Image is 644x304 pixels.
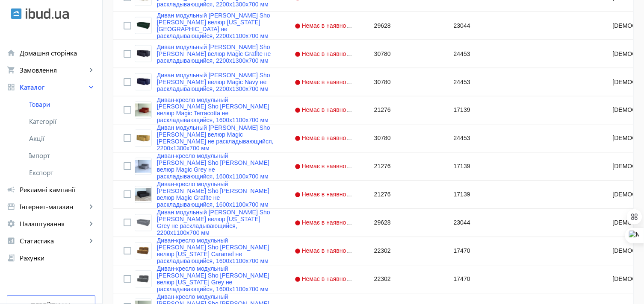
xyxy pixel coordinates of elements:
div: 30780 [364,40,443,68]
span: Замовлення [20,66,87,74]
div: 30780 [364,68,443,96]
span: Налаштування [20,219,87,228]
a: Диван-кресло модульный [PERSON_NAME] Sho [PERSON_NAME] велюр [US_STATE] Grey не раскладывающийся,... [157,266,274,293]
a: Диван-кресло модульный [PERSON_NAME] Sho [PERSON_NAME] велюр Magic Grafite не раскладывающийся, 1... [157,181,274,208]
span: Немає в наявності [295,79,355,85]
span: Інтернет-магазин [20,202,87,211]
div: 24453 [443,68,523,96]
a: Диван модульный [PERSON_NAME] Sho [PERSON_NAME] велюр [US_STATE][GEOGRAPHIC_DATA] не раскладывающ... [157,12,274,39]
div: 21276 [364,96,443,124]
mat-icon: storefront [7,202,15,211]
div: 21276 [364,153,443,181]
span: Категорії [29,117,95,126]
mat-icon: keyboard_arrow_right [87,237,95,245]
div: 17470 [443,266,523,293]
span: Імпорт [29,151,95,160]
span: Немає в наявності [295,219,355,226]
mat-icon: grid_view [7,83,15,91]
a: Диван модульный [PERSON_NAME] Sho [PERSON_NAME] велюр [US_STATE] Grey не раскладывающийся, 2200х1... [157,209,274,237]
div: 17139 [443,181,523,209]
span: Експорт [29,168,95,177]
span: Каталог [20,83,87,91]
img: ibud.svg [11,8,22,19]
span: Немає в наявності [295,107,355,114]
mat-icon: keyboard_arrow_right [87,66,95,74]
a: Диван-кресло модульный [PERSON_NAME] Sho [PERSON_NAME] велюр Magic Grey не раскладывающийся, 1600... [157,153,274,180]
span: Немає в наявності [295,248,355,254]
mat-icon: analytics [7,237,15,245]
span: Немає в наявності [295,276,355,283]
a: Диван-кресло модульный [PERSON_NAME] Sho [PERSON_NAME] велюр [US_STATE] Caramel не раскладывающий... [157,237,274,265]
div: 17139 [443,153,523,181]
a: Диван модульный [PERSON_NAME] Sho [PERSON_NAME] велюр Magic Navy не раскладывающийся, 2200х1300х7... [157,72,274,92]
a: Диван-кресло модульный [PERSON_NAME] Sho [PERSON_NAME] велюр Magic Terracotta не раскладывающийся... [157,96,274,124]
span: Рахунки [20,254,95,262]
span: Домашня сторінка [20,49,95,57]
div: 29628 [364,209,443,237]
span: Немає в наявності [295,22,355,29]
div: 22302 [364,266,443,293]
mat-icon: keyboard_arrow_right [87,202,95,211]
span: Немає в наявності [295,135,355,142]
div: 29628 [364,12,443,40]
div: 24453 [443,40,523,68]
span: Рекламні кампанії [20,185,95,194]
mat-icon: keyboard_arrow_right [87,83,95,91]
span: Акції [29,134,95,143]
div: 17470 [443,237,523,265]
a: Диван модульный [PERSON_NAME] Sho [PERSON_NAME] велюр Magic [PERSON_NAME] не раскладывающийся, 22... [157,125,274,152]
mat-icon: settings [7,219,15,228]
div: 30780 [364,125,443,152]
div: 17139 [443,96,523,124]
div: 22302 [364,237,443,265]
div: 24453 [443,125,523,152]
mat-icon: receipt_long [7,254,15,262]
div: 21276 [364,181,443,209]
span: Немає в наявності [295,50,355,57]
mat-icon: keyboard_arrow_right [87,219,95,228]
mat-icon: campaign [7,185,15,194]
img: ibud_text.svg [26,8,69,19]
div: 23044 [443,12,523,40]
span: Товари [29,100,95,108]
span: Немає в наявності [295,191,355,198]
mat-icon: home [7,49,15,57]
div: 23044 [443,209,523,237]
a: Диван модульный [PERSON_NAME] Sho [PERSON_NAME] велюр Magic Grafite не раскладывающийся, 2200х130... [157,44,274,64]
span: Статистика [20,237,87,245]
mat-icon: shopping_cart [7,66,15,74]
span: Немає в наявності [295,163,355,170]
